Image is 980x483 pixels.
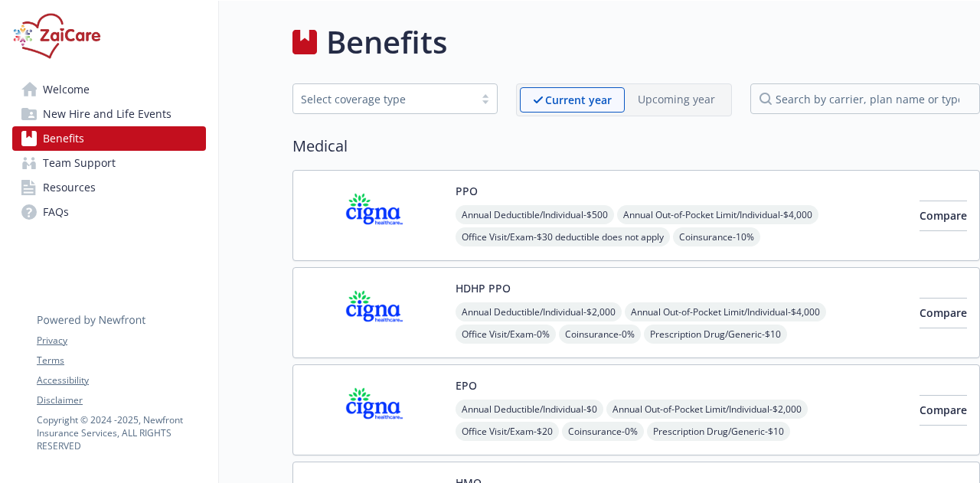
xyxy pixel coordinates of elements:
[647,422,790,441] span: Prescription Drug/Generic - $10
[920,201,967,231] button: Compare
[43,200,69,224] span: FAQs
[12,151,206,175] a: Team Support
[37,374,205,387] a: Accessibility
[456,302,622,321] span: Annual Deductible/Individual - $2,000
[456,325,556,344] span: Office Visit/Exam - 0%
[456,400,603,419] span: Annual Deductible/Individual - $0
[456,422,559,441] span: Office Visit/Exam - $20
[750,83,980,114] input: search by carrier, plan name or type
[12,77,206,102] a: Welcome
[617,205,818,224] span: Annual Out-of-Pocket Limit/Individual - $4,000
[305,183,443,248] img: CIGNA carrier logo
[545,92,612,108] p: Current year
[305,280,443,345] img: CIGNA carrier logo
[37,413,205,452] p: Copyright © 2024 - 2025 , Newfront Insurance Services, ALL RIGHTS RESERVED
[12,102,206,126] a: New Hire and Life Events
[644,325,787,344] span: Prescription Drug/Generic - $10
[43,126,84,151] span: Benefits
[920,395,967,426] button: Compare
[43,151,116,175] span: Team Support
[37,354,205,367] a: Terms
[920,208,967,223] span: Compare
[37,334,205,348] a: Privacy
[456,205,614,224] span: Annual Deductible/Individual - $500
[625,87,728,113] span: Upcoming year
[305,377,443,442] img: CIGNA carrier logo
[301,91,466,107] div: Select coverage type
[456,183,478,199] button: PPO
[562,422,644,441] span: Coinsurance - 0%
[920,403,967,417] span: Compare
[456,377,477,393] button: EPO
[43,175,96,200] span: Resources
[43,102,171,126] span: New Hire and Life Events
[606,400,808,419] span: Annual Out-of-Pocket Limit/Individual - $2,000
[43,77,90,102] span: Welcome
[37,393,205,407] a: Disclaimer
[292,135,980,158] h2: Medical
[326,19,447,65] h1: Benefits
[12,175,206,200] a: Resources
[559,325,641,344] span: Coinsurance - 0%
[625,302,826,321] span: Annual Out-of-Pocket Limit/Individual - $4,000
[638,91,715,107] p: Upcoming year
[673,227,760,246] span: Coinsurance - 10%
[920,305,967,320] span: Compare
[920,298,967,328] button: Compare
[12,126,206,151] a: Benefits
[456,280,511,296] button: HDHP PPO
[12,200,206,224] a: FAQs
[456,227,670,246] span: Office Visit/Exam - $30 deductible does not apply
